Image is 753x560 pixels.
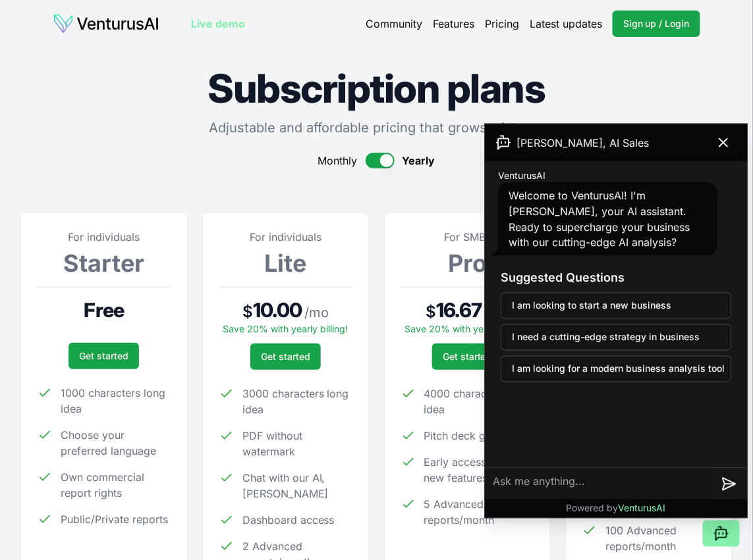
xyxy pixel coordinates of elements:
span: 4000 characters long idea [424,386,535,417]
span: 16.67 [436,298,482,322]
span: Save 20% with yearly billing! [223,323,349,334]
h3: Lite [219,250,353,276]
a: Get started [432,344,503,370]
p: Powered by [567,502,666,515]
p: For individuals [219,229,353,245]
span: Save 20% with yearly billing! [404,323,530,334]
span: VenturusAI [498,169,545,182]
h3: Pro [401,250,535,276]
span: [PERSON_NAME], AI Sales [516,135,649,151]
span: PDF without watermark [242,428,353,459]
a: Features [433,16,474,32]
span: Sign up / Login [623,17,690,30]
button: I am looking for a modern business analysis tool [501,356,731,382]
h3: Suggested Questions [501,269,731,288]
span: Free [84,298,124,322]
span: Early access to major new features [424,454,535,486]
a: Community [366,16,422,32]
a: Pricing [485,16,519,32]
span: 1000 characters long idea [61,385,171,417]
span: 100 Advanced reports/month [605,522,716,554]
span: Choose your preferred language [61,427,171,459]
span: VenturusAI [619,503,666,514]
span: $ [242,301,253,322]
a: Live demo [191,16,245,32]
a: Get started [250,344,321,370]
span: Yearly [403,153,435,168]
button: I need a cutting-edge strategy in business [501,324,731,351]
span: $ [426,301,436,322]
span: 10.00 [253,298,302,322]
p: For SMBs [401,229,535,245]
span: 5 Advanced reports/month [424,496,535,528]
span: Own commercial report rights [61,469,171,501]
h3: Starter [37,250,171,276]
span: Pitch deck generation [424,428,532,444]
a: Latest updates [530,16,602,32]
span: Welcome to VenturusAI! I'm [PERSON_NAME], your AI assistant. Ready to supercharge your business w... [509,189,690,249]
span: Public/Private reports [61,511,168,527]
h1: Subscription plans [21,68,732,108]
p: For individuals [37,229,171,245]
p: Adjustable and affordable pricing that grows with you [21,118,732,137]
span: 3000 characters long idea [242,386,353,417]
span: Dashboard access [242,512,335,528]
span: Chat with our AI, [PERSON_NAME] [242,470,353,501]
a: Sign up / Login [613,11,700,37]
span: Monthly [318,153,358,168]
span: / mo [304,303,329,322]
button: I am looking to start a new business [501,293,731,319]
a: Get started [69,343,139,369]
img: logo [53,13,159,34]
